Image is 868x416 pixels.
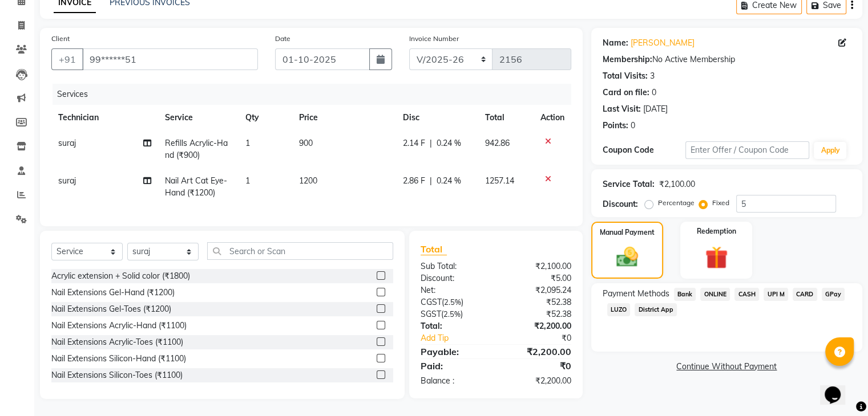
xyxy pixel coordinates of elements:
[412,359,496,373] div: Paid:
[396,105,478,130] th: Disc
[51,287,175,299] div: Nail Extensions Gel-Hand (₹1200)
[697,226,736,236] label: Redemption
[412,308,496,320] div: ( )
[603,54,851,66] div: No Active Membership
[51,353,186,365] div: Nail Extensions Silicon-Hand (₹1100)
[82,48,258,70] input: Search by Name/Mobile/Email/Code
[600,227,655,238] label: Manual Payment
[485,176,514,186] span: 1257.14
[58,176,76,186] span: suraj
[412,320,496,332] div: Total:
[412,296,496,308] div: ( )
[412,332,510,344] a: Add Tip
[430,175,432,187] span: |
[412,375,496,387] div: Balance :
[685,141,810,159] input: Enter Offer / Coupon Code
[607,303,631,316] span: LUZO
[603,288,669,300] span: Payment Methods
[603,103,641,115] div: Last Visit:
[609,244,645,270] img: _cash.svg
[421,297,442,307] span: CGST
[421,309,441,319] span: SGST
[444,297,461,307] span: 2.5%
[652,87,656,99] div: 0
[298,138,312,148] span: 900
[51,105,158,130] th: Technician
[239,105,292,130] th: Qty
[245,138,250,148] span: 1
[443,309,461,319] span: 2.5%
[793,288,817,301] span: CARD
[764,288,788,301] span: UPI M
[603,120,628,132] div: Points:
[496,284,580,296] div: ₹2,095.24
[603,54,652,66] div: Membership:
[421,243,447,255] span: Total
[58,138,76,148] span: suraj
[603,198,638,210] div: Discount:
[165,176,227,198] span: Nail Art Cat Eye-Hand (₹1200)
[51,303,171,315] div: Nail Extensions Gel-Toes (₹1200)
[658,198,695,208] label: Percentage
[698,243,735,272] img: _gift.svg
[510,332,579,344] div: ₹0
[603,178,655,190] div: Service Total:
[822,288,845,301] span: GPay
[158,105,239,130] th: Service
[631,120,635,132] div: 0
[437,175,461,187] span: 0.24 %
[298,176,317,186] span: 1200
[814,142,846,159] button: Apply
[496,359,580,373] div: ₹0
[496,272,580,284] div: ₹5.00
[51,369,183,381] div: Nail Extensions Silicon-Toes (₹1100)
[292,105,396,130] th: Price
[643,103,668,115] div: [DATE]
[412,345,496,358] div: Payable:
[496,308,580,320] div: ₹52.38
[51,336,183,348] div: Nail Extensions Acrylic-Toes (₹1100)
[53,84,580,105] div: Services
[496,320,580,332] div: ₹2,200.00
[51,48,83,70] button: +91
[412,260,496,272] div: Sub Total:
[403,137,425,149] span: 2.14 F
[485,138,510,148] span: 942.86
[603,37,628,49] div: Name:
[700,288,730,301] span: ONLINE
[207,242,393,260] input: Search or Scan
[275,34,290,44] label: Date
[635,303,677,316] span: District App
[51,270,190,282] div: Acrylic extension + Solid color (₹1800)
[412,272,496,284] div: Discount:
[245,176,250,186] span: 1
[674,288,696,301] span: Bank
[403,175,425,187] span: 2.86 F
[165,138,228,160] span: Refills Acrylic-Hand (₹900)
[437,137,461,149] span: 0.24 %
[51,320,187,332] div: Nail Extensions Acrylic-Hand (₹1100)
[603,87,649,99] div: Card on file:
[496,296,580,308] div: ₹52.38
[51,34,70,44] label: Client
[534,105,571,130] th: Action
[820,370,857,405] iframe: chat widget
[631,37,695,49] a: [PERSON_NAME]
[594,361,860,373] a: Continue Without Payment
[409,34,459,44] label: Invoice Number
[734,288,759,301] span: CASH
[603,144,685,156] div: Coupon Code
[603,70,648,82] div: Total Visits:
[650,70,655,82] div: 3
[712,198,729,208] label: Fixed
[659,178,695,190] div: ₹2,100.00
[430,137,432,149] span: |
[496,345,580,358] div: ₹2,200.00
[412,284,496,296] div: Net:
[496,375,580,387] div: ₹2,200.00
[496,260,580,272] div: ₹2,100.00
[478,105,534,130] th: Total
